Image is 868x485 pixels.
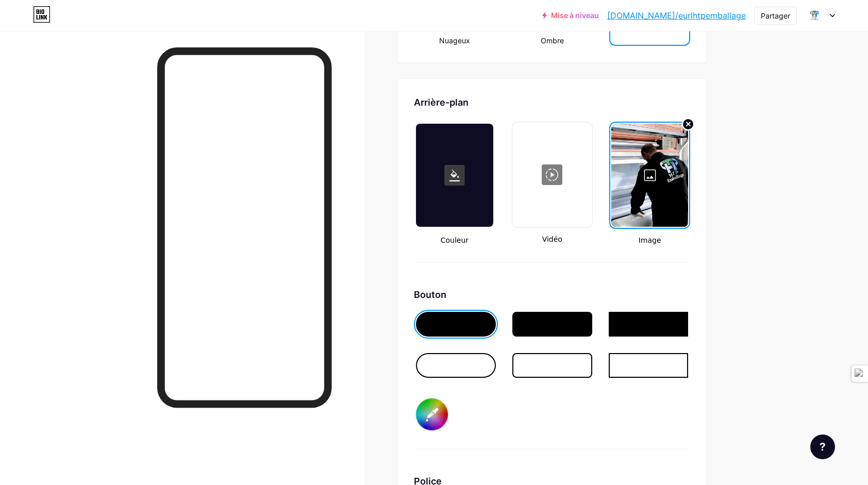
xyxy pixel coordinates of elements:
div: Partager [761,10,790,21]
div: Bouton [414,288,690,302]
span: Vidéo [512,234,593,245]
div: Nuageux [414,35,495,46]
div: Arrière-plan [414,95,690,109]
span: Image [609,235,690,246]
a: [DOMAIN_NAME]/eurlhtpemballage [607,9,746,22]
span: Couleur [414,235,495,246]
font: Mise à niveau [551,11,599,20]
img: Eurlhtpemballage [805,6,824,25]
div: Ombre [512,35,593,46]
